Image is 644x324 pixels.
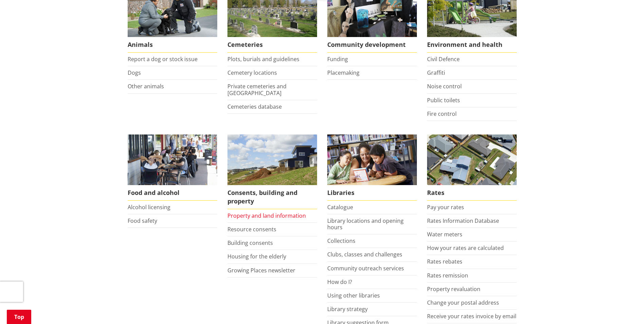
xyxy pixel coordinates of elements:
a: Property and land information [227,212,306,219]
img: Waikato District Council libraries [327,134,417,185]
span: Food and alcohol [128,185,217,201]
a: Collections [327,237,355,245]
a: Community outreach services [327,265,404,272]
a: Funding [327,55,348,63]
a: Civil Defence [427,55,460,63]
a: Library strategy [327,305,368,313]
a: New Pokeno housing development Consents, building and property [227,134,317,209]
a: Resource consents [227,226,276,233]
a: Clubs, classes and challenges [327,251,402,258]
a: Receive your rates invoice by email [427,312,516,320]
a: Report a dog or stock issue [128,55,198,63]
a: Alcohol licensing [128,203,170,211]
a: Top [7,310,31,324]
a: Public toilets [427,96,460,104]
span: Environment and health [427,37,517,53]
a: Graffiti [427,69,445,76]
img: Rates-thumbnail [427,134,517,185]
iframe: Messenger Launcher [613,295,637,320]
a: Other animals [128,83,164,90]
a: Library membership is free to everyone who lives in the Waikato district. Libraries [327,134,417,201]
a: Placemaking [327,69,360,76]
a: Building consents [227,239,273,247]
a: Rates rebates [427,258,462,265]
img: Food and Alcohol in the Waikato [128,134,217,185]
a: Housing for the elderly [227,253,286,260]
a: Food and Alcohol in the Waikato Food and alcohol [128,134,217,201]
a: Food safety [128,217,157,224]
a: How your rates are calculated [427,244,504,252]
span: Consents, building and property [227,185,317,209]
a: Cemetery locations [227,69,277,76]
a: Noise control [427,83,462,90]
a: Water meters [427,231,462,238]
a: Growing Places newsletter [227,267,295,274]
a: How do I? [327,278,352,286]
a: Dogs [128,69,141,76]
a: Library locations and opening hours [327,217,404,231]
a: Fire control [427,110,457,118]
a: Rates remission [427,272,468,279]
a: Pay your rates online Rates [427,134,517,201]
span: Community development [327,37,417,53]
a: Cemeteries database [227,103,282,110]
img: Land and property thumbnail [227,134,317,185]
span: Animals [128,37,217,53]
a: Change your postal address [427,299,499,306]
a: Catalogue [327,203,353,211]
a: Using other libraries [327,292,380,299]
a: Property revaluation [427,285,480,293]
a: Private cemeteries and [GEOGRAPHIC_DATA] [227,83,287,96]
span: Libraries [327,185,417,201]
a: Rates Information Database [427,217,499,224]
a: Pay your rates [427,203,464,211]
span: Rates [427,185,517,201]
a: Plots, burials and guidelines [227,55,299,63]
span: Cemeteries [227,37,317,53]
